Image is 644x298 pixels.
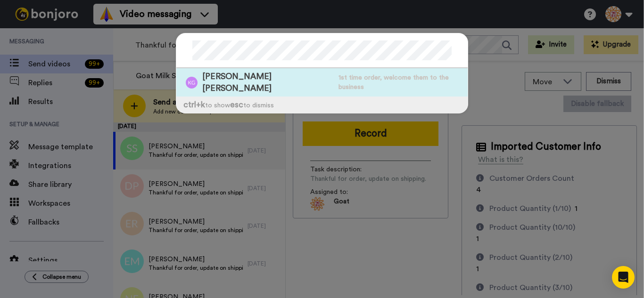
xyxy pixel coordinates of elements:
span: [PERSON_NAME] [PERSON_NAME] [202,71,334,94]
span: esc [230,101,243,109]
a: Image of Kane Gleichner[PERSON_NAME] [PERSON_NAME]1st time order, welcome them to the business [176,68,468,97]
div: Open Intercom Messenger [612,266,635,289]
img: Image of Kane Gleichner [186,77,198,89]
div: to show to dismiss [176,97,468,113]
span: 1st time order, welcome them to the business [339,73,468,92]
span: ctrl +k [183,101,205,109]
